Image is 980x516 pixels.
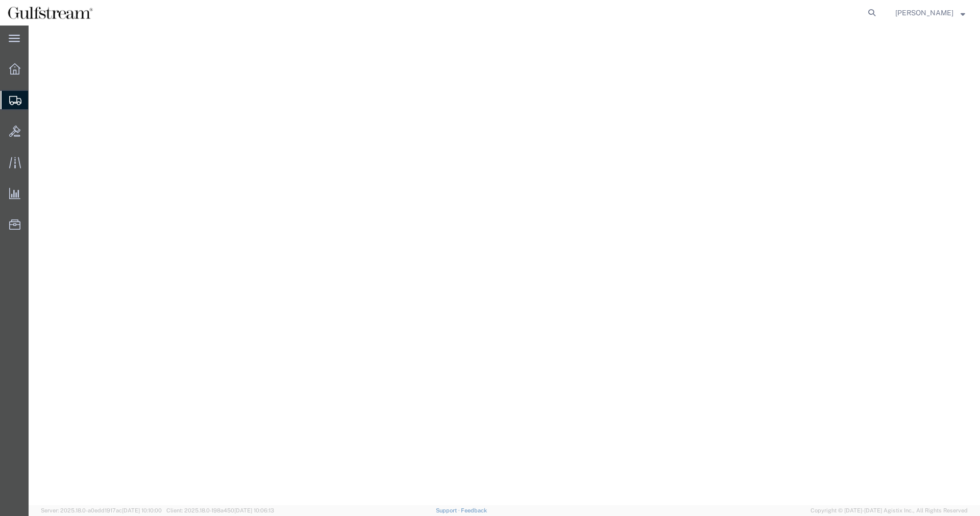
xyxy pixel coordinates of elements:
span: [DATE] 10:10:00 [122,507,162,513]
span: Copyright © [DATE]-[DATE] Agistix Inc., All Rights Reserved [811,506,968,515]
span: Jene Middleton [895,7,953,18]
a: Support [436,507,461,513]
iframe: FS Legacy Container [29,26,980,505]
button: [PERSON_NAME] [895,7,966,19]
span: [DATE] 10:06:13 [234,507,274,513]
span: Server: 2025.18.0-a0edd1917ac [41,507,162,513]
a: Feedback [461,507,487,513]
img: logo [7,5,93,20]
span: Client: 2025.18.0-198a450 [166,507,274,513]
